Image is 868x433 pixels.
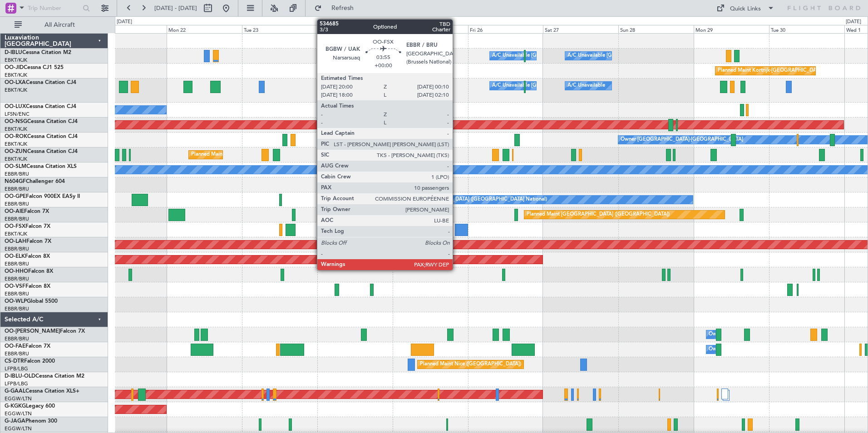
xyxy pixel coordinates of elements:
[5,359,55,364] a: CS-DTRFalcon 2000
[420,358,521,371] div: Planned Maint Nice ([GEOGRAPHIC_DATA])
[618,25,694,33] div: Sun 28
[5,284,25,289] span: OO-VSF
[28,1,80,15] input: Trip Number
[5,374,84,379] a: D-IBLU-OLDCessna Citation M2
[5,254,50,259] a: OO-ELKFalcon 8X
[5,119,27,124] span: OO-NSG
[5,224,25,229] span: OO-FSX
[709,343,770,356] div: Owner Melsbroek Air Base
[5,194,26,199] span: OO-GPE
[718,64,824,78] div: Planned Maint Kortrijk-[GEOGRAPHIC_DATA]
[5,269,53,274] a: OO-HHOFalcon 8X
[5,126,27,133] a: EBKT/KJK
[5,224,50,229] a: OO-FSXFalcon 7X
[5,350,29,357] a: EBBR/BRU
[5,305,29,312] a: EBBR/BRU
[712,1,779,15] button: Quick Links
[5,231,27,237] a: EBKT/KJK
[5,403,26,409] span: G-KGKG
[5,239,26,244] span: OO-LAH
[5,239,51,244] a: OO-LAHFalcon 7X
[5,389,25,394] span: G-GAAL
[167,25,242,33] div: Mon 22
[5,87,27,93] a: EBKT/KJK
[5,134,27,139] span: OO-ROK
[5,216,29,222] a: EBBR/BRU
[5,335,29,342] a: EBBR/BRU
[567,79,605,93] div: A/C Unavailable
[242,25,317,33] div: Tue 23
[24,22,96,28] span: All Aircraft
[5,50,71,55] a: D-IBLUCessna Citation M2
[5,254,25,259] span: OO-ELK
[5,134,78,139] a: OO-ROKCessna Citation CJ4
[769,25,844,33] div: Tue 30
[5,329,85,334] a: OO-[PERSON_NAME]Falcon 7X
[5,119,78,124] a: OO-NSGCessna Citation CJ4
[492,49,661,63] div: A/C Unavailable [GEOGRAPHIC_DATA] ([GEOGRAPHIC_DATA] National)
[5,299,27,304] span: OO-WLP
[5,201,29,207] a: EBBR/BRU
[5,359,24,364] span: CS-DTR
[5,276,29,282] a: EBBR/BRU
[154,4,197,12] span: [DATE] - [DATE]
[543,25,618,33] div: Sat 27
[5,80,26,85] span: OO-LXA
[5,290,29,297] a: EBBR/BRU
[91,25,167,33] div: Sun 21
[5,365,28,372] a: LFPB/LBG
[5,149,27,154] span: OO-ZUN
[324,5,362,11] span: Refresh
[5,179,26,184] span: N604GF
[5,65,64,70] a: OO-JIDCessna CJ1 525
[730,5,761,14] div: Quick Links
[317,25,393,33] div: Wed 24
[5,50,22,55] span: D-IBLU
[5,410,32,417] a: EGGW/LTN
[5,72,27,79] a: EBKT/KJK
[5,141,27,148] a: EBKT/KJK
[117,18,132,26] div: [DATE]
[5,246,29,252] a: EBBR/BRU
[621,133,743,147] div: Owner [GEOGRAPHIC_DATA]-[GEOGRAPHIC_DATA]
[5,80,76,85] a: OO-LXACessna Citation CJ4
[5,149,78,154] a: OO-ZUNCessna Citation CJ4
[5,403,55,409] a: G-KGKGLegacy 600
[5,57,27,64] a: EBKT/KJK
[5,299,58,304] a: OO-WLPGlobal 5500
[5,164,26,169] span: OO-SLM
[5,171,29,177] a: EBBR/BRU
[5,344,25,349] span: OO-FAE
[492,79,661,93] div: A/C Unavailable [GEOGRAPHIC_DATA] ([GEOGRAPHIC_DATA] National)
[5,65,24,70] span: OO-JID
[694,25,769,33] div: Mon 29
[5,194,80,199] a: OO-GPEFalcon 900EX EASy II
[709,328,770,341] div: Owner Melsbroek Air Base
[5,104,26,109] span: OO-LUX
[5,164,77,169] a: OO-SLMCessna Citation XLS
[5,179,65,184] a: N604GFChallenger 604
[393,25,468,33] div: Thu 25
[5,111,30,118] a: LFSN/ENC
[5,104,76,109] a: OO-LUXCessna Citation CJ4
[5,209,49,214] a: OO-AIEFalcon 7X
[468,25,543,33] div: Fri 26
[5,269,28,274] span: OO-HHO
[5,261,29,267] a: EBBR/BRU
[527,208,670,221] div: Planned Maint [GEOGRAPHIC_DATA] ([GEOGRAPHIC_DATA])
[846,18,861,26] div: [DATE]
[414,79,519,93] div: Planned Maint Kortrijk-[GEOGRAPHIC_DATA]
[191,148,297,162] div: Planned Maint Kortrijk-[GEOGRAPHIC_DATA]
[5,395,32,402] a: EGGW/LTN
[5,425,32,432] a: EGGW/LTN
[5,418,25,424] span: G-JAGA
[310,1,365,15] button: Refresh
[5,156,27,162] a: EBKT/KJK
[5,209,24,214] span: OO-AIE
[10,18,99,32] button: All Aircraft
[395,193,547,207] div: No Crew [GEOGRAPHIC_DATA] ([GEOGRAPHIC_DATA] National)
[5,374,35,379] span: D-IBLU-OLD
[5,418,57,424] a: G-JAGAPhenom 300
[5,344,50,349] a: OO-FAEFalcon 7X
[567,49,712,63] div: A/C Unavailable [GEOGRAPHIC_DATA]-[GEOGRAPHIC_DATA]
